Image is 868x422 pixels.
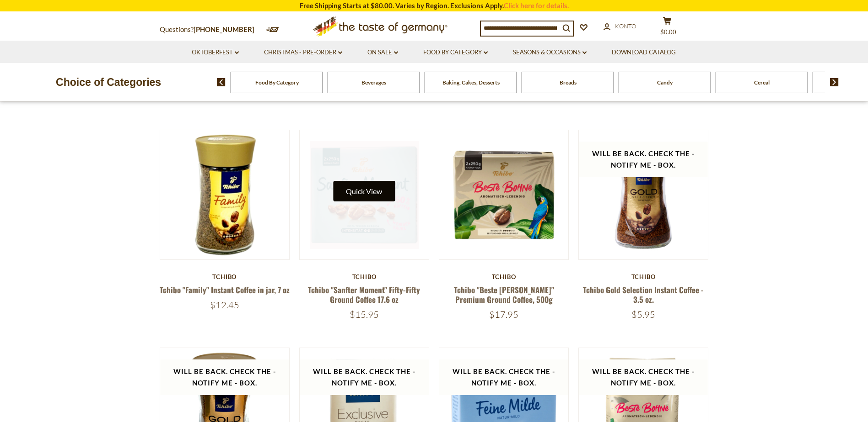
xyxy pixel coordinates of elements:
a: On Sale [367,47,398,58]
img: Tchibo [160,130,290,259]
div: Tchibo [578,273,709,280]
span: $0.00 [660,28,676,36]
img: Tchibo [439,130,569,259]
a: Konto [604,21,636,32]
a: Seasons & Occasions [513,47,587,58]
span: $15.95 [350,309,379,320]
div: Tchibo [439,273,569,280]
a: Baking, Cakes, Desserts [442,79,500,86]
a: Cereal [754,79,770,86]
a: Food By Category [423,47,488,58]
img: previous arrow [217,78,226,86]
span: Konto [615,22,636,30]
a: Breads [560,79,577,86]
span: $17.95 [489,309,518,320]
a: Tchibo "Family" Instant Coffee in jar, 7 oz [160,284,290,295]
a: Oktoberfest [192,47,239,58]
a: Food By Category [255,79,299,86]
button: Quick View [333,181,395,201]
a: Click here for details. [504,1,569,10]
div: Tchibo [299,273,430,280]
a: Download Catalog [612,47,676,58]
button: $0.00 [654,16,681,39]
a: Tchibo "Sanfter Moment" Fifty-Fifty Ground Coffee 17.6 oz [308,284,420,305]
img: Tchibo [579,130,708,259]
a: Beverages [361,79,386,86]
div: Tchibo [160,273,290,280]
span: $12.45 [210,299,239,311]
a: Tchibo Gold Selection Instant Coffee - 3.5 oz. [583,284,704,305]
img: next arrow [830,78,839,86]
span: $5.95 [631,309,655,320]
a: [PHONE_NUMBER] [194,25,254,33]
a: Tchibo "Beste [PERSON_NAME]" Premium Ground Coffee, 500g [454,284,554,305]
a: Candy [657,79,673,86]
img: Tchibo [300,130,429,259]
a: Christmas - PRE-ORDER [264,47,342,58]
p: Questions? [160,24,261,36]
